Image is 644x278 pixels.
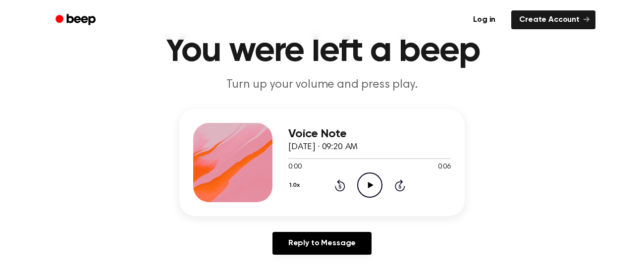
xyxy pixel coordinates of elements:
[132,77,512,93] p: Turn up your volume and press play.
[288,143,358,152] span: [DATE] · 09:20 AM
[288,127,451,141] h3: Voice Note
[49,10,105,30] a: Beep
[438,162,451,172] span: 0:06
[511,10,595,29] a: Create Account
[288,177,303,194] button: 1.0x
[272,232,372,255] a: Reply to Message
[463,8,505,31] a: Log in
[68,33,576,69] h1: You were left a beep
[288,162,301,172] span: 0:00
